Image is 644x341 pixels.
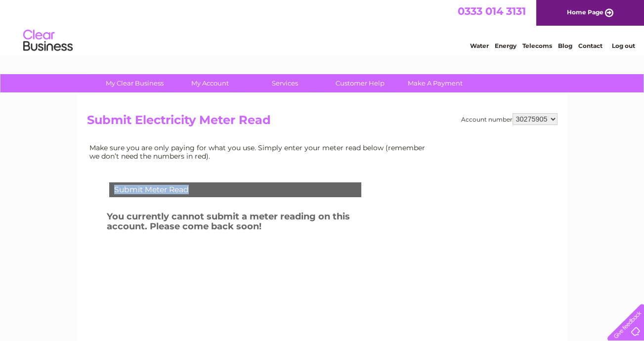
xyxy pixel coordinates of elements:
a: My Account [169,74,251,92]
div: Clear Business is a trading name of Verastar Limited (registered in [GEOGRAPHIC_DATA] No. 3667643... [89,5,556,48]
div: Submit Meter Read [109,182,361,197]
div: Account number [461,113,558,125]
a: Contact [578,42,602,49]
a: Customer Help [319,74,401,92]
img: logo.png [23,26,73,56]
h3: You currently cannot submit a meter reading on this account. Please come back soon! [107,210,387,237]
a: My Clear Business [94,74,175,92]
a: Energy [495,42,516,49]
a: Water [470,42,489,49]
a: 0333 014 3131 [458,5,526,17]
a: Log out [611,42,635,49]
a: Make A Payment [394,74,476,92]
td: Make sure you are only paying for what you use. Simply enter your meter read below (remember we d... [87,141,433,162]
a: Services [244,74,326,92]
a: Blog [558,42,572,49]
a: Telecoms [522,42,552,49]
h2: Submit Electricity Meter Read [87,113,558,132]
